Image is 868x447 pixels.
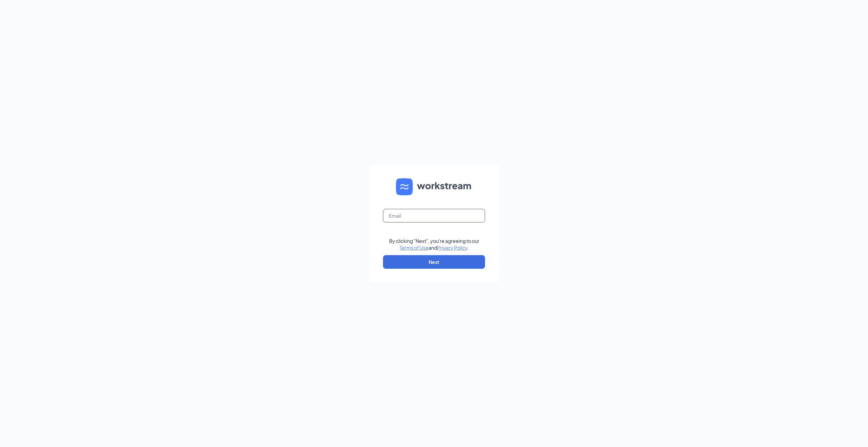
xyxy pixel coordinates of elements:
[437,245,467,251] a: Privacy Policy
[383,209,485,222] input: Email
[383,255,485,269] button: Next
[400,245,429,251] a: Terms of Use
[389,237,479,251] div: By clicking "Next", you're agreeing to our and .
[396,178,472,195] img: WS logo and Workstream text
